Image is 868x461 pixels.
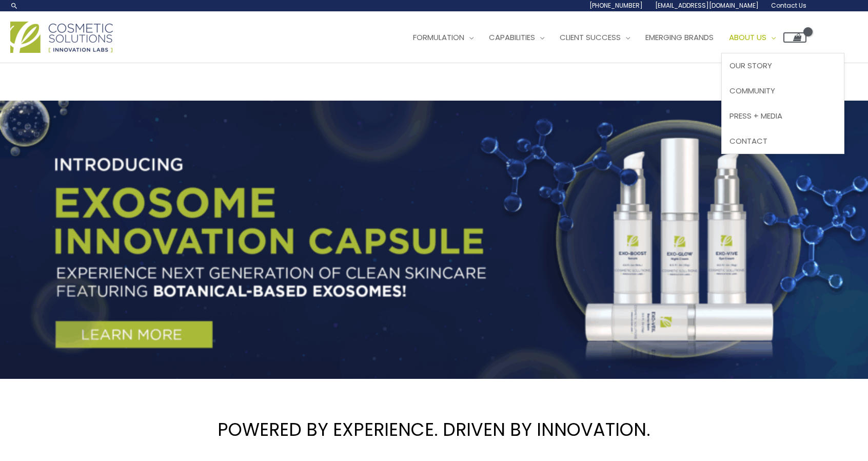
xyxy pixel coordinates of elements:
[722,53,844,79] a: Our Story
[481,22,552,53] a: Capabilities
[729,110,782,121] span: Press + Media
[10,2,18,10] a: Search icon link
[729,60,772,71] span: Our Story
[721,22,783,53] a: About Us
[398,22,806,53] nav: Site Navigation
[560,32,621,43] span: Client Success
[638,22,721,53] a: Emerging Brands
[722,103,844,128] a: Press + Media
[589,1,643,10] span: [PHONE_NUMBER]
[405,22,481,53] a: Formulation
[413,32,464,43] span: Formulation
[645,32,714,43] span: Emerging Brands
[655,1,759,10] span: [EMAIL_ADDRESS][DOMAIN_NAME]
[10,22,113,53] img: Cosmetic Solutions Logo
[729,32,766,43] span: About Us
[771,1,806,10] span: Contact Us
[783,32,806,43] a: View Shopping Cart, empty
[489,32,535,43] span: Capabilities
[722,79,844,104] a: Community
[722,128,844,153] a: Contact
[729,136,767,146] span: Contact
[729,85,775,96] span: Community
[552,22,638,53] a: Client Success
